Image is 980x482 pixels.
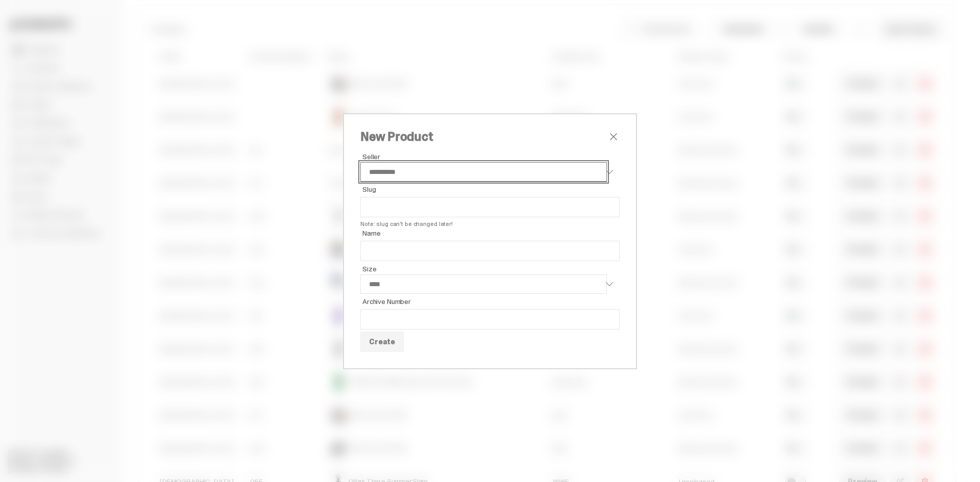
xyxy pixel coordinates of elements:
select: Size [360,274,607,294]
input: Name [360,241,620,261]
h2: New Product [360,131,607,143]
span: Seller [362,153,620,160]
span: Slug [362,186,620,193]
input: Slug [360,197,620,217]
span: Name [362,230,620,237]
input: Archive Number [360,309,620,329]
span: Archive Number [362,298,620,305]
span: Size [362,265,620,272]
button: Create [360,332,404,352]
span: Note: slug can't be changed later! [360,220,453,228]
select: Seller [360,162,607,182]
button: close [607,131,620,143]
